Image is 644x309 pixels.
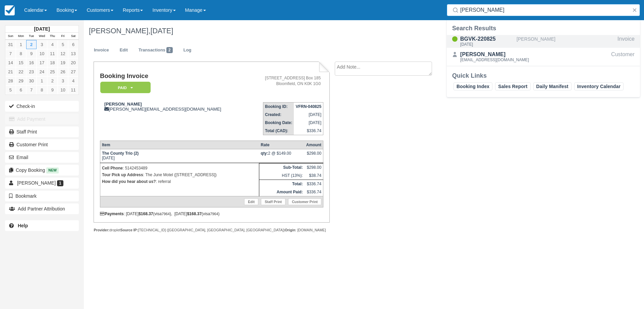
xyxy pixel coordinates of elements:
[104,102,142,107] strong: [PERSON_NAME]
[100,73,249,80] h1: Booking Invoice
[5,152,79,163] button: Email
[16,40,26,49] a: 1
[261,151,268,156] strong: qty
[47,67,58,76] a: 25
[47,33,58,40] th: Thu
[5,191,79,201] button: Bookmark
[47,76,58,85] a: 2
[16,85,26,94] a: 6
[68,40,78,49] a: 6
[263,119,294,127] th: Booking Date:
[447,50,640,63] a: [PERSON_NAME][EMAIL_ADDRESS][DOMAIN_NAME]Customer
[139,211,153,216] strong: $168.37
[100,102,249,112] div: [PERSON_NAME][EMAIL_ADDRESS][DOMAIN_NAME]
[37,33,47,40] th: Wed
[37,85,47,94] a: 8
[259,149,305,163] td: 2 @ $149.00
[26,40,37,49] a: 2
[460,35,514,43] div: BGVK-220825
[115,44,133,57] a: Edit
[5,85,16,94] a: 5
[460,50,529,59] div: [PERSON_NAME]
[37,49,47,58] a: 10
[26,76,37,85] a: 30
[34,26,50,32] strong: [DATE]
[26,58,37,67] a: 16
[26,67,37,76] a: 23
[5,126,79,137] a: Staff Print
[16,76,26,85] a: 29
[495,82,530,90] a: Sales Report
[102,151,139,156] strong: The County Trio (2)
[611,50,635,63] div: Customer
[5,49,16,58] a: 7
[150,27,173,35] span: [DATE]
[263,103,294,111] th: Booking ID:
[618,35,635,48] div: Invoice
[452,24,635,32] div: Search Results
[453,82,492,90] a: Booking Index
[259,171,305,180] td: HST (13%):
[26,49,37,58] a: 9
[5,33,16,40] th: Sun
[5,139,79,150] a: Customer Print
[37,58,47,67] a: 17
[305,171,323,180] td: $38.74
[210,212,218,216] small: 7964
[68,67,78,76] a: 27
[5,58,16,67] a: 14
[100,211,323,216] div: : [DATE] (visa ), [DATE] (visa )
[47,49,58,58] a: 11
[5,5,15,15] img: checkfront-main-nav-mini-logo.png
[57,180,63,186] span: 1
[294,127,323,135] td: $336.74
[5,101,79,112] button: Check-in
[5,220,79,231] a: Help
[263,127,294,135] th: Total (CAD):
[26,33,37,40] th: Tue
[574,82,624,90] a: Inventory Calendar
[58,67,68,76] a: 26
[26,85,37,94] a: 7
[294,111,323,119] td: [DATE]
[259,141,305,149] th: Rate
[533,82,572,90] a: Daily Manifest
[37,67,47,76] a: 24
[102,172,143,177] strong: Tour Pick up Address
[305,141,323,149] th: Amount
[162,212,170,216] small: 7964
[517,35,615,48] div: [PERSON_NAME]
[460,4,629,16] input: Search ( / )
[187,211,202,216] strong: $168.37
[5,76,16,85] a: 28
[102,171,257,178] p: : The June Motel ([STREET_ADDRESS])
[306,151,321,161] div: $298.00
[16,49,26,58] a: 8
[100,141,259,149] th: Item
[16,67,26,76] a: 22
[68,76,78,85] a: 4
[58,49,68,58] a: 12
[5,67,16,76] a: 21
[452,72,635,80] div: Quick Links
[37,40,47,49] a: 3
[16,33,26,40] th: Mon
[261,198,285,205] a: Staff Print
[5,40,16,49] a: 31
[58,58,68,67] a: 19
[102,165,257,171] p: : 5142453489
[263,111,294,119] th: Created:
[17,180,56,186] span: [PERSON_NAME]
[58,33,68,40] th: Fri
[120,228,138,232] strong: Source IP:
[16,58,26,67] a: 15
[58,85,68,94] a: 10
[102,178,257,185] p: : referral
[447,35,640,48] a: BGVK-220825[DATE][PERSON_NAME]Invoice
[46,167,59,173] span: New
[178,44,197,57] a: Log
[102,179,156,184] strong: How did you hear about us?
[251,75,321,87] address: [STREET_ADDRESS] Box 185 Bloomfield, ON K0K 1G0
[285,228,295,232] strong: Origin
[166,47,173,53] span: 2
